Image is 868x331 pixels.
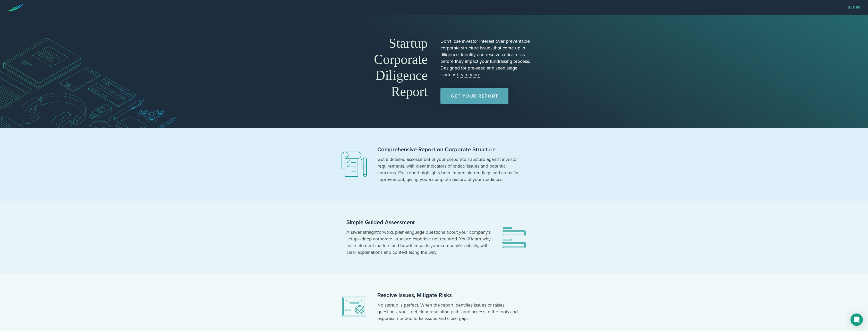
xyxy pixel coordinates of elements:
[440,38,532,78] p: Don't lose investor interest over preventable corporate structure issues that come up in diligenc...
[440,88,508,104] a: Get Your Report
[848,6,860,9] a: Begin
[377,302,522,322] p: No startup is perfect. When the report identifies issues or raises questions, you'll get clear re...
[346,219,491,226] h2: Simple Guided Assessment
[377,156,522,183] p: Get a detailed assessment of your corporate structure against investor requirements, with clear i...
[457,72,481,78] a: Learn more.
[346,229,491,256] p: Answer straightforward, plain-language questions about your company's setup—deep corporate struct...
[377,292,522,299] h2: Resolve Issues, Mitigate Risks
[377,146,522,153] h2: Comprehensive Report on Corporate Structure
[850,313,863,326] div: Open Intercom Messenger
[336,35,428,100] h1: Startup Corporate Diligence Report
